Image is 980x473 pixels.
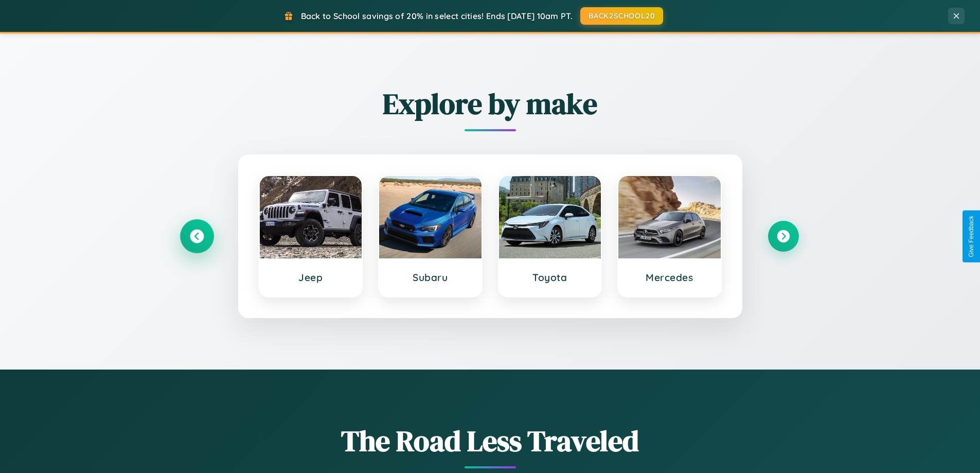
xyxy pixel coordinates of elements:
[182,84,799,124] h2: Explore by make
[968,216,975,257] div: Give Feedback
[580,7,663,25] button: BACK2SCHOOL20
[509,271,591,284] h3: Toyota
[182,421,799,461] h1: The Road Less Traveled
[301,11,573,21] span: Back to School savings of 20% in select cities! Ends [DATE] 10am PT.
[629,271,710,284] h3: Mercedes
[270,271,352,284] h3: Jeep
[389,271,471,284] h3: Subaru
